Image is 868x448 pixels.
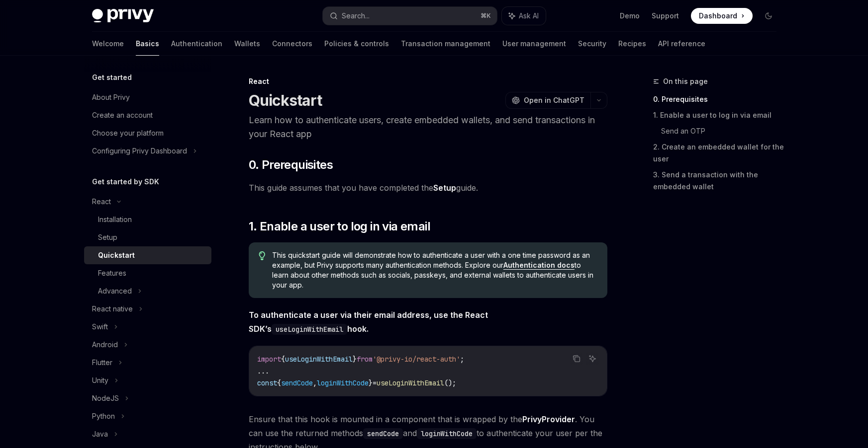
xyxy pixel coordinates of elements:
code: loginWithCode [417,428,477,439]
button: Open in ChatGPT [505,92,590,109]
span: from [357,355,373,364]
a: Quickstart [84,246,211,264]
span: loginWithCode [317,378,369,387]
div: Setup [98,231,117,243]
div: Advanced [98,285,132,297]
a: About Privy [84,88,211,106]
a: Transaction management [401,32,490,56]
a: Wallets [234,32,260,56]
svg: Tip [259,251,266,260]
span: This guide assumes that you have completed the guide. [249,181,607,195]
div: Android [92,339,118,351]
span: ... [257,367,269,375]
a: 2. Create an embedded wallet for the user [653,139,784,167]
a: Support [652,11,679,21]
span: Dashboard [699,11,737,21]
a: Setup [433,183,456,193]
div: React [92,196,111,208]
a: Features [84,264,211,282]
span: = [373,378,377,387]
span: 1. Enable a user to log in via email [249,219,430,234]
span: { [281,355,285,364]
div: NodeJS [92,392,119,404]
div: Installation [98,214,132,225]
button: Ask AI [586,352,599,365]
a: Recipes [618,32,646,56]
h1: Quickstart [249,91,322,109]
span: 0. Prerequisites [249,157,333,173]
p: Learn how to authenticate users, create embedded wallets, and send transactions in your React app [249,113,607,141]
div: React native [92,303,133,315]
div: Configuring Privy Dashboard [92,145,187,157]
a: Authentication docs [503,261,575,270]
a: 3. Send a transaction with the embedded wallet [653,167,784,195]
span: sendCode [281,378,313,387]
h5: Get started [92,72,132,83]
code: useLoginWithEmail [272,324,347,335]
div: About Privy [92,91,130,103]
span: ; [460,355,464,364]
a: Demo [620,11,640,21]
a: Authentication [171,32,222,56]
strong: To authenticate a user via their email address, use the React SDK’s hook. [249,310,488,334]
button: Ask AI [502,7,546,25]
a: Dashboard [691,8,753,24]
a: 1. Enable a user to log in via email [653,107,784,123]
span: useLoginWithEmail [377,378,444,387]
button: Search...⌘K [323,7,497,25]
a: Installation [84,211,211,228]
div: Java [92,428,108,440]
span: Ask AI [519,11,539,21]
span: } [353,355,357,364]
a: Connectors [272,32,312,56]
a: Send an OTP [661,123,784,139]
span: (); [444,378,456,387]
span: const [257,378,277,387]
span: Open in ChatGPT [524,95,584,105]
div: Swift [92,321,108,333]
div: Quickstart [98,249,135,261]
span: On this page [663,75,708,87]
a: API reference [658,32,705,56]
a: 0. Prerequisites [653,91,784,107]
span: This quickstart guide will demonstrate how to authenticate a user with a one time password as an ... [272,250,597,290]
code: sendCode [363,428,403,439]
span: '@privy-io/react-auth' [373,355,460,364]
span: ⌘ K [481,12,491,20]
a: PrivyProvider [522,414,575,425]
button: Copy the contents from the code block [570,352,583,365]
div: Create an account [92,109,153,121]
button: Toggle dark mode [761,8,776,24]
img: dark logo [92,9,154,23]
span: import [257,355,281,364]
div: Flutter [92,357,112,369]
div: Unity [92,374,108,386]
div: Search... [342,10,370,22]
span: , [313,378,317,387]
span: { [277,378,281,387]
div: Features [98,267,126,279]
div: React [249,76,607,86]
a: Choose your platform [84,124,211,142]
a: Setup [84,228,211,246]
a: Basics [136,32,159,56]
a: Policies & controls [324,32,389,56]
span: useLoginWithEmail [285,355,353,364]
h5: Get started by SDK [92,176,159,188]
a: Security [578,32,606,56]
a: Create an account [84,106,211,124]
span: } [369,378,373,387]
div: Choose your platform [92,127,164,139]
div: Python [92,410,115,422]
a: Welcome [92,32,124,56]
a: User management [502,32,566,56]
